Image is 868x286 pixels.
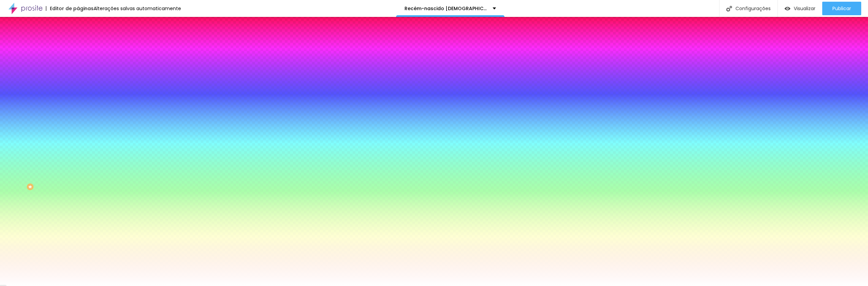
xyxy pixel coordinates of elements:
font: Editor de páginas [50,5,94,12]
font: Visualizar [794,5,815,12]
img: view-1.svg [785,6,790,12]
img: Ícone [726,6,732,12]
font: Publicar [832,5,851,12]
font: Recém-nascido [DEMOGRAPHIC_DATA] [405,5,503,12]
font: Alterações salvas automaticamente [94,5,181,12]
button: Visualizar [778,2,822,15]
button: Publicar [822,2,861,15]
font: Configurações [735,5,771,12]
